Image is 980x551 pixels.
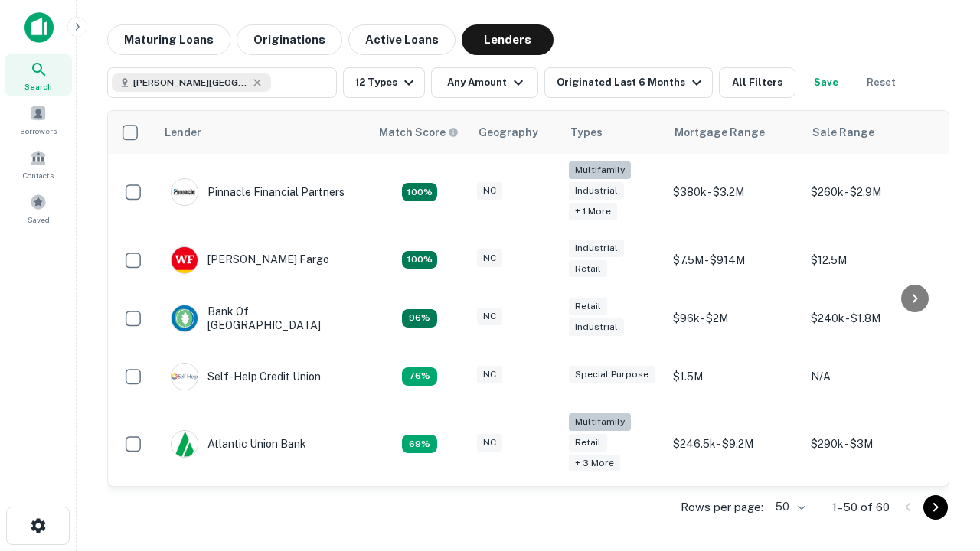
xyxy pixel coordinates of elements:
span: Saved [28,214,50,226]
div: Originated Last 6 Months [557,73,706,92]
div: Matching Properties: 26, hasApolloMatch: undefined [402,183,437,201]
th: Types [561,111,665,154]
button: Go to next page [923,495,948,520]
img: picture [171,364,198,390]
td: $380k - $3.2M [665,154,803,231]
div: Retail [569,260,607,278]
div: NC [477,308,502,325]
button: Originations [237,24,342,55]
div: Retail [569,434,607,452]
td: $240k - $1.8M [803,289,941,347]
div: [PERSON_NAME] Fargo [171,246,329,274]
div: Sale Range [812,123,874,142]
p: 1–50 of 60 [832,498,890,517]
div: + 1 more [569,203,617,220]
div: 50 [769,496,808,518]
div: Multifamily [569,161,631,179]
button: Any Amount [431,67,538,98]
div: + 3 more [569,455,620,472]
div: NC [477,366,502,383]
div: Matching Properties: 15, hasApolloMatch: undefined [402,251,437,269]
span: Borrowers [20,125,57,137]
button: 12 Types [343,67,425,98]
div: NC [477,182,502,200]
div: Industrial [569,182,624,200]
td: $96k - $2M [665,289,803,347]
div: Industrial [569,318,624,336]
th: Geography [469,111,561,154]
div: Lender [165,123,201,142]
th: Lender [155,111,370,154]
div: Pinnacle Financial Partners [171,178,345,206]
td: N/A [803,347,941,406]
td: $12.5M [803,231,941,289]
div: Matching Properties: 10, hasApolloMatch: undefined [402,435,437,453]
div: Multifamily [569,413,631,431]
div: Capitalize uses an advanced AI algorithm to match your search with the best lender. The match sco... [379,124,459,141]
h6: Match Score [379,124,456,141]
button: Maturing Loans [107,24,230,55]
button: Save your search to get updates of matches that match your search criteria. [802,67,851,98]
iframe: Chat Widget [903,429,980,502]
td: $260k - $2.9M [803,154,941,231]
button: Originated Last 6 Months [544,67,713,98]
div: Mortgage Range [675,123,765,142]
button: Active Loans [348,24,456,55]
img: picture [171,179,198,205]
div: Geography [479,123,538,142]
div: Retail [569,298,607,315]
div: Industrial [569,240,624,257]
td: $290k - $3M [803,406,941,483]
div: Matching Properties: 11, hasApolloMatch: undefined [402,367,437,386]
div: Special Purpose [569,366,655,383]
span: [PERSON_NAME][GEOGRAPHIC_DATA], [GEOGRAPHIC_DATA] [133,76,248,90]
img: capitalize-icon.png [24,12,54,43]
div: Self-help Credit Union [171,363,321,390]
span: Search [24,80,52,93]
button: Lenders [462,24,554,55]
img: picture [171,431,198,457]
button: Reset [857,67,906,98]
button: All Filters [719,67,795,98]
a: Search [5,54,72,96]
img: picture [171,247,198,273]
div: NC [477,434,502,452]
a: Saved [5,187,72,229]
td: $7.5M - $914M [665,231,803,289]
p: Rows per page: [681,498,763,517]
div: Matching Properties: 14, hasApolloMatch: undefined [402,309,437,328]
td: $246.5k - $9.2M [665,406,803,483]
img: picture [171,305,198,331]
a: Borrowers [5,99,72,140]
th: Sale Range [803,111,941,154]
th: Capitalize uses an advanced AI algorithm to match your search with the best lender. The match sco... [370,111,469,154]
th: Mortgage Range [665,111,803,154]
div: NC [477,249,502,267]
span: Contacts [23,169,54,181]
div: Atlantic Union Bank [171,430,306,458]
div: Types [570,123,603,142]
td: $1.5M [665,347,803,406]
a: Contacts [5,143,72,184]
div: Bank Of [GEOGRAPHIC_DATA] [171,305,354,332]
